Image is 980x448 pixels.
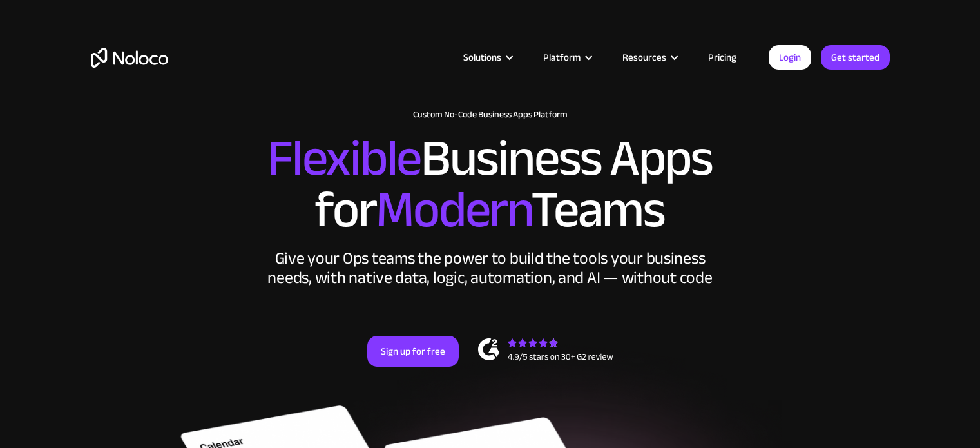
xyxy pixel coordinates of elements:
[91,133,890,236] h2: Business Apps for Teams
[376,162,531,258] span: Modern
[769,45,811,70] a: Login
[265,249,716,287] div: Give your Ops teams the power to build the tools your business needs, with native data, logic, au...
[606,49,692,66] div: Resources
[622,49,666,66] div: Resources
[91,48,168,68] a: home
[692,49,753,66] a: Pricing
[463,49,501,66] div: Solutions
[267,110,421,206] span: Flexible
[543,49,581,66] div: Platform
[821,45,890,70] a: Get started
[367,336,459,367] a: Sign up for free
[447,49,527,66] div: Solutions
[527,49,606,66] div: Platform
